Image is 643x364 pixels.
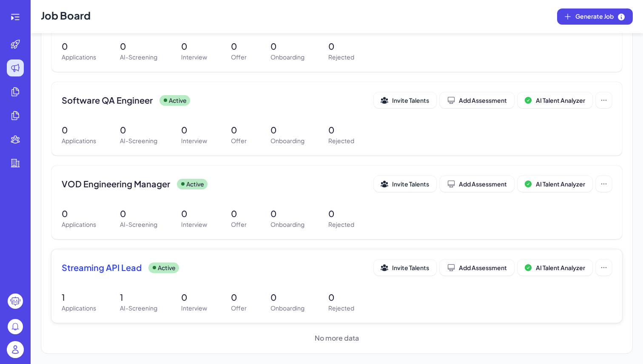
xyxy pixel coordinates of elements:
[315,333,359,343] span: No more data
[120,304,157,313] p: AI-Screening
[62,94,153,106] span: Software QA Engineer
[575,12,626,21] span: Generate Job
[62,220,96,229] p: Applications
[270,220,304,229] p: Onboarding
[186,180,204,189] p: Active
[169,96,187,105] p: Active
[270,124,304,136] p: 0
[270,291,304,304] p: 0
[158,263,176,272] p: Active
[328,207,354,220] p: 0
[231,207,247,220] p: 0
[328,304,354,313] p: Rejected
[120,207,157,220] p: 0
[328,136,354,145] p: Rejected
[62,136,96,145] p: Applications
[231,136,247,145] p: Offer
[270,53,304,62] p: Onboarding
[328,53,354,62] p: Rejected
[62,291,96,304] p: 1
[328,291,354,304] p: 0
[270,304,304,313] p: Onboarding
[231,124,247,136] p: 0
[447,180,507,188] div: Add Assessment
[270,136,304,145] p: Onboarding
[518,92,592,108] button: AI Talent Analyzer
[374,92,436,108] button: Invite Talents
[518,176,592,192] button: AI Talent Analyzer
[270,207,304,220] p: 0
[120,220,157,229] p: AI-Screening
[447,96,507,104] div: Add Assessment
[440,260,514,276] button: Add Assessment
[557,8,633,25] button: Generate Job
[62,124,96,136] p: 0
[231,291,247,304] p: 0
[231,40,247,53] p: 0
[231,53,247,62] p: Offer
[62,262,142,274] span: Streaming API Lead
[536,96,585,104] span: AI Talent Analyzer
[440,92,514,108] button: Add Assessment
[536,264,585,271] span: AI Talent Analyzer
[120,53,157,62] p: AI-Screening
[181,124,207,136] p: 0
[62,53,96,62] p: Applications
[62,207,96,220] p: 0
[120,40,157,53] p: 0
[440,176,514,192] button: Add Assessment
[392,96,429,104] span: Invite Talents
[181,220,207,229] p: Interview
[392,180,429,188] span: Invite Talents
[181,136,207,145] p: Interview
[231,220,247,229] p: Offer
[536,180,585,188] span: AI Talent Analyzer
[7,341,24,358] img: user_logo.png
[328,124,354,136] p: 0
[270,40,304,53] p: 0
[62,178,170,190] span: VOD Engineering Manager
[62,40,96,53] p: 0
[518,260,592,276] button: AI Talent Analyzer
[181,291,207,304] p: 0
[447,263,507,272] div: Add Assessment
[120,136,157,145] p: AI-Screening
[374,260,436,276] button: Invite Talents
[181,304,207,313] p: Interview
[181,207,207,220] p: 0
[328,40,354,53] p: 0
[392,264,429,271] span: Invite Talents
[374,176,436,192] button: Invite Talents
[120,124,157,136] p: 0
[181,53,207,62] p: Interview
[120,291,157,304] p: 1
[231,304,247,313] p: Offer
[62,304,96,313] p: Applications
[181,40,207,53] p: 0
[328,220,354,229] p: Rejected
